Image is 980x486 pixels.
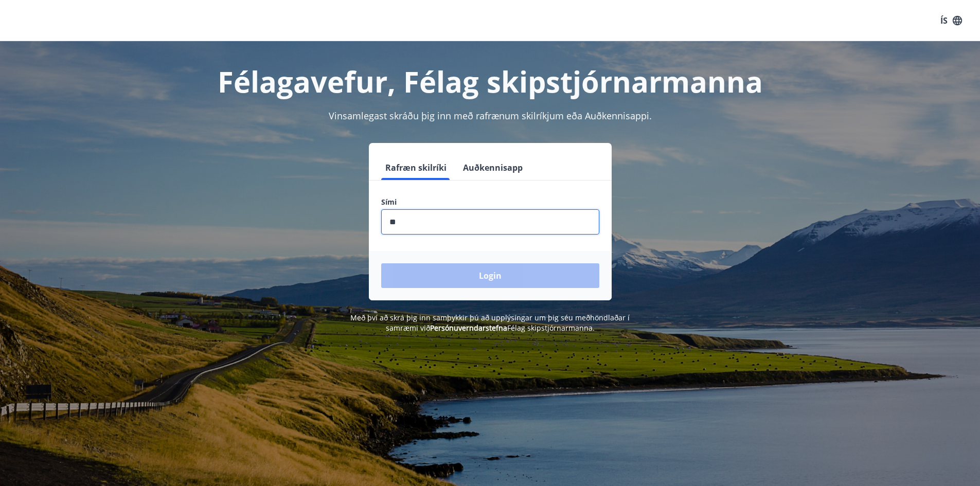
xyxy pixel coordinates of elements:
button: Auðkennisapp [459,155,527,180]
button: Rafræn skilríki [381,155,451,180]
button: ÍS [935,11,968,30]
h1: Félagavefur, Félag skipstjórnarmanna [132,62,848,101]
a: Persónuverndarstefna [430,323,507,333]
span: Vinsamlegast skráðu þig inn með rafrænum skilríkjum eða Auðkennisappi. [329,110,652,122]
label: Sími [381,197,599,207]
span: Með því að skrá þig inn samþykkir þú að upplýsingar um þig séu meðhöndlaðar í samræmi við Félag s... [350,313,630,333]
